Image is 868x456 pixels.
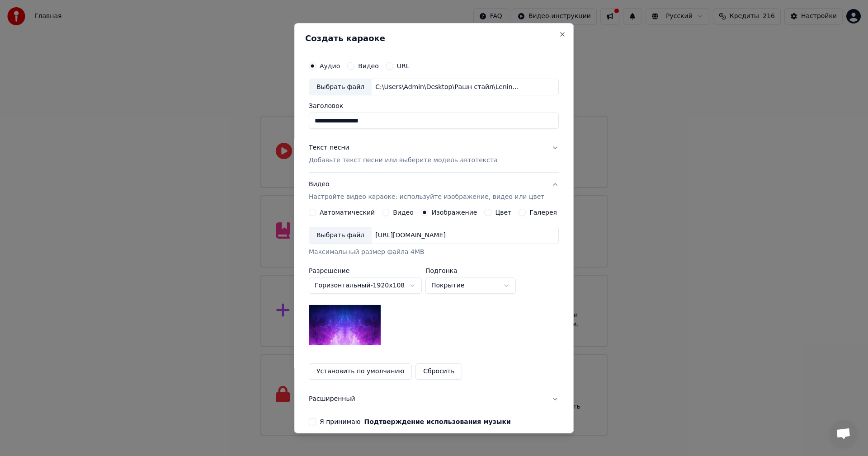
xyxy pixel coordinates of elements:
button: Сбросить [416,363,462,380]
label: Я принимаю [320,418,511,425]
label: Видео [358,62,379,69]
div: Выбрать файл [309,79,372,95]
h2: Создать караоке [305,34,562,42]
label: URL [397,62,410,69]
div: Видео [309,180,544,202]
label: Видео [393,209,414,216]
p: Добавьте текст песни или выберите модель автотекста [309,156,498,165]
label: Разрешение [309,268,422,274]
div: Максимальный размер файла 4MB [309,248,559,257]
div: C:\Users\Admin\Desktop\Рашн стайл\Leningrad_-_Patriotka_48343296.mp3 [372,82,525,91]
p: Настройте видео караоке: используйте изображение, видео или цвет [309,193,544,202]
button: Расширенный [309,387,559,411]
div: ВидеоНастройте видео караоке: используйте изображение, видео или цвет [309,209,559,387]
label: Подгонка [425,268,516,274]
label: Автоматический [320,209,375,216]
label: Изображение [432,209,477,216]
button: Установить по умолчанию [309,363,412,380]
div: Текст песни [309,143,349,152]
div: Выбрать файл [309,227,372,244]
label: Цвет [495,209,512,216]
div: [URL][DOMAIN_NAME] [372,231,449,240]
label: Галерея [530,209,557,216]
button: Текст песниДобавьте текст песни или выберите модель автотекста [309,136,559,172]
button: ВидеоНастройте видео караоке: используйте изображение, видео или цвет [309,173,559,209]
button: Я принимаю [364,418,511,425]
label: Заголовок [309,103,559,109]
label: Аудио [320,62,340,69]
